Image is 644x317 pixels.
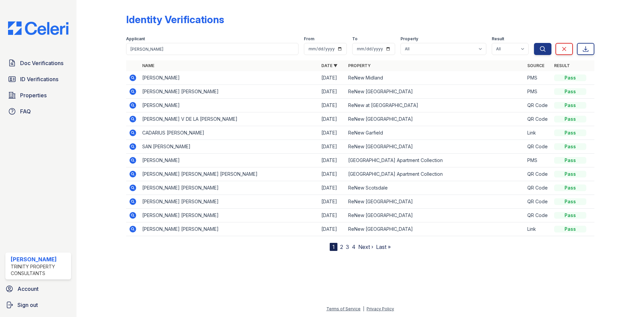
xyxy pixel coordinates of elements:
td: ReNew [GEOGRAPHIC_DATA] [345,140,525,154]
td: [DATE] [319,140,345,154]
div: Pass [554,129,586,136]
td: QR Code [525,181,551,195]
span: Doc Verifications [20,59,63,67]
div: Pass [554,171,586,177]
a: Name [142,63,154,68]
td: ReNew [GEOGRAPHIC_DATA] [345,195,525,209]
td: QR Code [525,99,551,112]
span: Properties [20,91,47,99]
td: [DATE] [319,99,345,112]
div: | [363,306,364,311]
div: Pass [554,198,586,205]
td: QR Code [525,140,551,154]
a: 2 [340,244,343,250]
td: [GEOGRAPHIC_DATA] Apartment Collection [345,167,525,181]
input: Search by name or phone number [126,43,299,55]
td: [PERSON_NAME] [PERSON_NAME] [PERSON_NAME] [140,167,319,181]
td: QR Code [525,112,551,126]
a: Source [527,63,544,68]
div: Pass [554,184,586,191]
td: Link [525,126,551,140]
span: FAQ [20,107,31,115]
a: Sign out [3,298,74,312]
td: ReNew [GEOGRAPHIC_DATA] [345,85,525,99]
div: Trinity Property Consultants [11,263,68,277]
a: Account [3,282,74,296]
div: Pass [554,116,586,122]
td: [GEOGRAPHIC_DATA] Apartment Collection [345,154,525,167]
td: [DATE] [319,209,345,222]
td: CADARIUS [PERSON_NAME] [140,126,319,140]
td: [DATE] [319,71,345,85]
td: QR Code [525,195,551,209]
div: Pass [554,226,586,232]
label: To [352,36,358,42]
td: [DATE] [319,126,345,140]
label: From [304,36,314,42]
a: 4 [352,244,356,250]
td: [PERSON_NAME] [PERSON_NAME] [140,181,319,195]
td: [DATE] [319,154,345,167]
a: Privacy Policy [367,306,394,311]
a: Last » [376,244,391,250]
td: ReNew Midland [345,71,525,85]
td: ReNew Scotsdale [345,181,525,195]
td: Link [525,222,551,236]
td: [PERSON_NAME] [PERSON_NAME] [140,222,319,236]
div: Identity Verifications [126,13,224,25]
div: 1 [330,243,337,251]
td: [DATE] [319,195,345,209]
a: Properties [5,89,71,102]
td: SAN [PERSON_NAME] [140,140,319,154]
a: Date ▼ [321,63,337,68]
label: Applicant [126,36,145,42]
span: Account [17,285,39,293]
div: Pass [554,157,586,164]
td: [DATE] [319,85,345,99]
td: [PERSON_NAME] V DE LA [PERSON_NAME] [140,112,319,126]
a: Property [348,63,371,68]
div: Pass [554,74,586,81]
img: CE_Logo_Blue-a8612792a0a2168367f1c8372b55b34899dd931a85d93a1a3d3e32e68fde9ad4.png [3,21,74,35]
div: Pass [554,102,586,109]
td: [DATE] [319,181,345,195]
span: Sign out [17,301,38,309]
a: 3 [346,244,349,250]
td: [PERSON_NAME] [PERSON_NAME] [140,85,319,99]
td: [DATE] [319,222,345,236]
div: [PERSON_NAME] [11,255,68,263]
td: [PERSON_NAME] [PERSON_NAME] [140,209,319,222]
td: [PERSON_NAME] [140,99,319,112]
a: Terms of Service [326,306,361,311]
td: PMS [525,154,551,167]
td: [PERSON_NAME] [PERSON_NAME] [140,195,319,209]
td: QR Code [525,209,551,222]
a: FAQ [5,105,71,118]
a: Result [554,63,570,68]
a: Doc Verifications [5,56,71,70]
span: ID Verifications [20,75,58,83]
td: [PERSON_NAME] [140,154,319,167]
td: ReNew [GEOGRAPHIC_DATA] [345,209,525,222]
td: PMS [525,71,551,85]
td: [PERSON_NAME] [140,71,319,85]
td: ReNew Garfield [345,126,525,140]
div: Pass [554,212,586,219]
div: Pass [554,88,586,95]
td: ReNew [GEOGRAPHIC_DATA] [345,222,525,236]
td: QR Code [525,167,551,181]
td: PMS [525,85,551,99]
td: ReNew at [GEOGRAPHIC_DATA] [345,99,525,112]
a: Next › [358,244,373,250]
td: ReNew [GEOGRAPHIC_DATA] [345,112,525,126]
div: Pass [554,143,586,150]
label: Property [400,36,418,42]
td: [DATE] [319,167,345,181]
td: [DATE] [319,112,345,126]
a: ID Verifications [5,72,71,86]
label: Result [492,36,504,42]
